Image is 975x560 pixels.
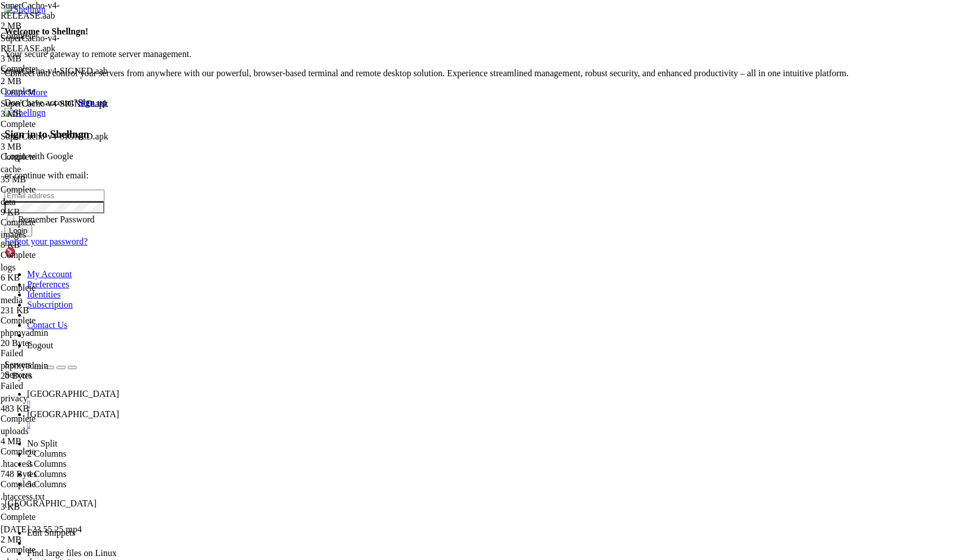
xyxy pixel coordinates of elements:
[1,535,113,545] div: 2 MB
[1,283,113,293] div: Complete
[1,21,113,31] div: 2 MB
[1,174,113,185] div: 35 MB
[1,1,113,31] span: SuperCacho-v4-RELEASE.aab
[1,524,82,534] span: [DATE] 23.55.25.mp4
[1,109,113,119] div: 3 MB
[1,119,113,129] div: Complete
[1,273,113,283] div: 6 KB
[1,99,113,119] span: SuperCacho-v4-SIGNED.apk
[1,426,29,436] span: uploads
[1,185,113,195] div: Complete
[1,361,113,381] span: phpmyadmin
[1,33,113,64] span: SuperCacho-v4-RELEASE.apk
[1,262,113,283] span: logs
[1,207,113,217] div: 9 KB
[1,479,113,489] div: Complete
[1,217,113,228] div: Complete
[1,240,113,250] div: 8 KB
[1,33,60,53] span: SuperCacho-v4-RELEASE.apk
[1,316,113,326] div: Complete
[1,152,113,162] div: Complete
[1,393,113,414] span: privacy
[1,99,108,108] span: SuperCacho-v4-SIGNED.apk
[1,142,113,152] div: 3 MB
[1,545,113,555] div: Complete
[1,328,48,338] span: phpmyadmin
[1,459,33,469] span: .htaccess
[1,426,113,447] span: uploads
[1,459,113,479] span: .htaccess
[1,492,113,512] span: .htaccess.txt
[1,295,113,316] span: media
[1,502,113,512] div: 3 KB
[1,230,26,239] span: images
[1,414,113,424] div: Complete
[1,250,113,260] div: Complete
[1,86,113,97] div: Complete
[1,66,108,76] span: SuperCacho-v4-SIGNED.aab
[1,393,28,403] span: privacy
[1,328,113,348] span: phpmyadmin
[1,230,113,250] span: images
[1,262,16,272] span: logs
[1,524,113,545] span: 2025-09-08 23.55.25.mp4
[1,512,113,522] div: Complete
[1,66,113,86] span: SuperCacho-v4-SIGNED.aab
[1,295,23,305] span: media
[1,381,113,391] div: Failed
[1,447,113,457] div: Complete
[1,1,60,20] span: SuperCacho-v4-RELEASE.aab
[1,132,113,152] span: SuperCacho-v4-SIGNED.apk
[1,164,113,185] span: cache
[1,371,113,381] div: 20 Bytes
[1,338,113,348] div: 20 Bytes
[1,348,113,358] div: Failed
[1,492,45,501] span: .htaccess.txt
[1,469,113,479] div: 748 Bytes
[1,361,48,370] span: phpmyadmin
[1,76,113,86] div: 2 MB
[1,197,113,217] span: data
[1,164,21,174] span: cache
[1,305,113,316] div: 231 KB
[1,64,113,74] div: Complete
[1,436,113,447] div: 4 MB
[1,404,113,414] div: 483 KB
[1,132,108,141] span: SuperCacho-v4-SIGNED.apk
[1,54,113,64] div: 3 MB
[1,197,16,207] span: data
[1,31,113,41] div: Complete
